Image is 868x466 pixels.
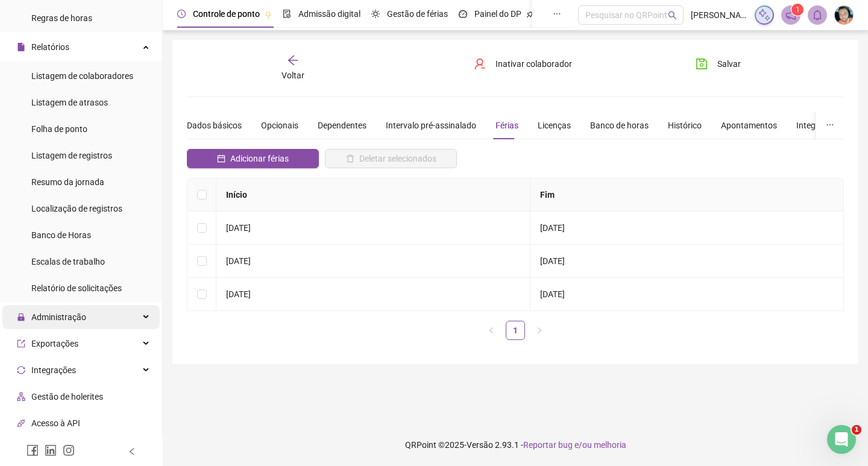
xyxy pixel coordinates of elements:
[31,151,112,160] span: Listagem de registros
[387,9,448,19] span: Gestão de férias
[31,339,78,348] span: Exportações
[717,57,741,71] span: Salvar
[796,5,800,14] span: 1
[530,321,549,340] button: right
[216,178,530,212] th: Início
[31,418,80,428] span: Acesso à API
[128,447,136,456] span: left
[31,230,91,240] span: Banco de Horas
[506,321,524,339] a: 1
[226,289,251,299] span: [DATE]
[816,112,844,139] button: ellipsis
[31,13,92,23] span: Regras de horas
[540,289,565,299] span: [DATE]
[17,366,25,374] span: sync
[17,43,25,51] span: file
[193,9,260,19] span: Controle de ponto
[371,10,380,18] span: sun
[31,283,122,293] span: Relatório de solicitações
[226,223,251,233] span: [DATE]
[265,11,272,18] span: pushpin
[668,119,702,132] div: Histórico
[590,119,649,132] div: Banco de horas
[31,98,108,107] span: Listagem de atrasos
[17,339,25,348] span: export
[31,365,76,375] span: Integrações
[852,425,861,435] span: 1
[536,327,543,334] span: right
[467,440,493,450] span: Versão
[758,8,771,22] img: sparkle-icon.fc2bf0ac1784a2077858766a79e2daf3.svg
[696,58,708,70] span: save
[45,444,57,456] span: linkedin
[482,321,501,340] li: Página anterior
[812,10,823,20] span: bell
[31,71,133,81] span: Listagem de colaboradores
[553,10,561,18] span: ellipsis
[538,119,571,132] div: Licenças
[261,119,298,132] div: Opcionais
[325,149,457,168] button: Deletar selecionados
[691,8,747,22] span: [PERSON_NAME] Serviços
[318,119,366,132] div: Dependentes
[386,119,476,132] div: Intervalo pré-assinalado
[283,10,291,18] span: file-done
[287,54,299,66] span: arrow-left
[785,10,796,20] span: notification
[27,444,39,456] span: facebook
[526,11,533,18] span: pushpin
[226,256,251,266] span: [DATE]
[721,119,777,132] div: Apontamentos
[217,154,225,163] span: calendar
[495,57,572,71] span: Inativar colaborador
[474,9,521,19] span: Painel do DP
[488,327,495,334] span: left
[796,119,841,132] div: Integrações
[17,392,25,401] span: apartment
[827,425,856,454] iframe: Intercom live chat
[540,223,565,233] span: [DATE]
[63,444,75,456] span: instagram
[459,10,467,18] span: dashboard
[163,424,868,466] footer: QRPoint © 2025 - 2.93.1 -
[495,119,518,132] div: Férias
[17,313,25,321] span: lock
[17,419,25,427] span: api
[31,312,86,322] span: Administração
[31,177,104,187] span: Resumo da jornada
[187,119,242,132] div: Dados básicos
[474,58,486,70] span: user-delete
[281,71,304,80] span: Voltar
[177,10,186,18] span: clock-circle
[523,440,626,450] span: Reportar bug e/ou melhoria
[530,321,549,340] li: Próxima página
[482,321,501,340] button: left
[791,4,804,16] sup: 1
[668,11,677,20] span: search
[506,321,525,340] li: 1
[31,42,69,52] span: Relatórios
[298,9,360,19] span: Admissão digital
[530,178,844,212] th: Fim
[835,6,853,24] img: 16970
[31,392,103,401] span: Gestão de holerites
[230,152,289,165] span: Adicionar férias
[540,256,565,266] span: [DATE]
[187,149,319,168] button: Adicionar férias
[687,54,750,74] button: Salvar
[31,204,122,213] span: Localização de registros
[31,124,87,134] span: Folha de ponto
[465,54,581,74] button: Inativar colaborador
[826,121,834,129] span: ellipsis
[31,257,105,266] span: Escalas de trabalho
